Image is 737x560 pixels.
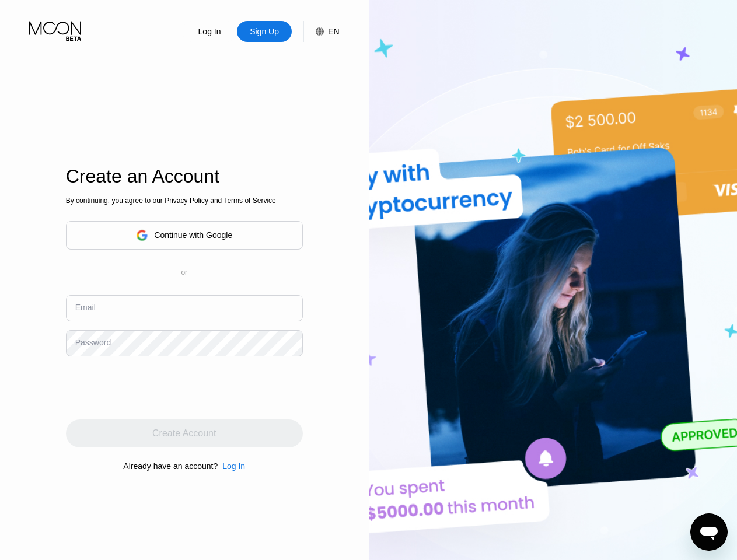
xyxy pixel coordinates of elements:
[66,166,303,187] div: Create an Account
[222,461,245,471] div: Log In
[123,461,218,471] div: Already have an account?
[75,303,96,312] div: Email
[66,221,303,250] div: Continue with Google
[303,21,339,42] div: EN
[197,26,222,37] div: Log In
[154,230,232,240] div: Continue with Google
[218,461,245,471] div: Log In
[182,21,237,42] div: Log In
[181,268,187,276] div: or
[66,365,243,411] iframe: reCAPTCHA
[690,513,728,551] iframe: Button to launch messaging window
[237,21,292,42] div: Sign Up
[223,197,275,205] span: Terms of Service
[75,338,111,347] div: Password
[208,197,224,205] span: and
[165,197,208,205] span: Privacy Policy
[66,197,303,205] div: By continuing, you agree to our
[249,26,280,37] div: Sign Up
[328,27,339,36] div: EN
